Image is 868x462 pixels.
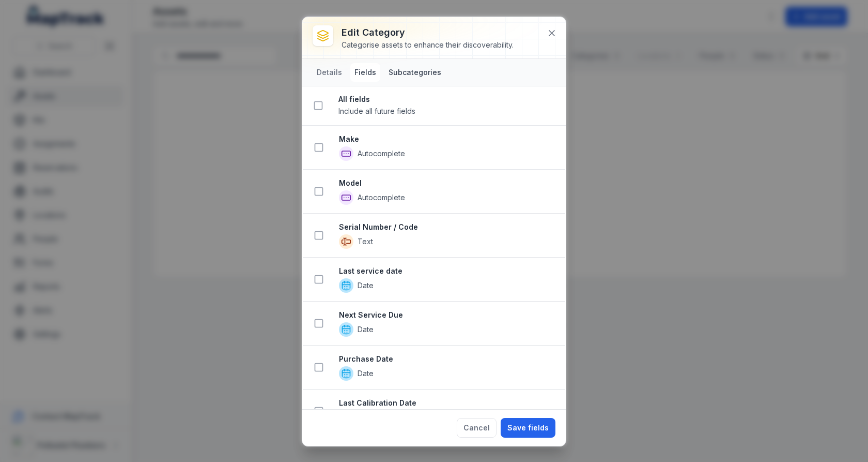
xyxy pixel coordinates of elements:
[358,368,374,379] span: Date
[457,418,497,438] button: Cancel
[339,134,557,144] strong: Make
[342,25,514,40] h3: Edit category
[339,310,557,320] strong: Next Service Due
[313,63,346,82] button: Details
[358,148,405,159] span: Autocomplete
[339,178,557,188] strong: Model
[358,192,405,203] span: Autocomplete
[358,324,374,335] span: Date
[339,354,557,364] strong: Purchase Date
[501,418,555,438] button: Save fields
[358,236,373,247] span: Text
[384,63,445,82] button: Subcategories
[342,40,514,50] div: Categorise assets to enhance their discoverability.
[339,398,557,408] strong: Last Calibration Date
[338,107,415,115] span: Include all future fields
[339,266,557,276] strong: Last service date
[350,63,380,82] button: Fields
[358,280,374,291] span: Date
[338,94,557,105] strong: All fields
[339,222,557,232] strong: Serial Number / Code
